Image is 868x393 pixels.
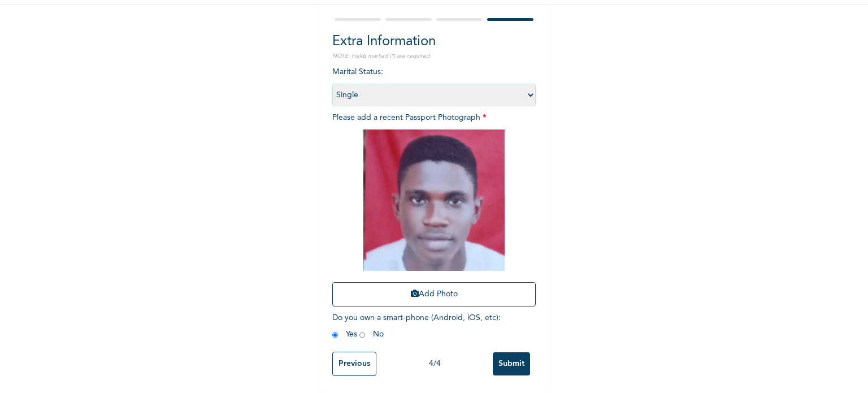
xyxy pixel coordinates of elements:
input: Previous [332,352,376,376]
span: Do you own a smart-phone (Android, iOS, etc) : Yes No [332,314,501,339]
p: NOTE: Fields marked (*) are required [332,52,536,61]
span: Marital Status : [332,68,536,99]
img: Crop [363,129,505,271]
h2: Extra Information [332,32,536,52]
input: Submit [493,352,530,375]
button: Add Photo [332,282,536,306]
div: 4 / 4 [376,358,493,370]
span: Please add a recent Passport Photograph [332,114,536,312]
